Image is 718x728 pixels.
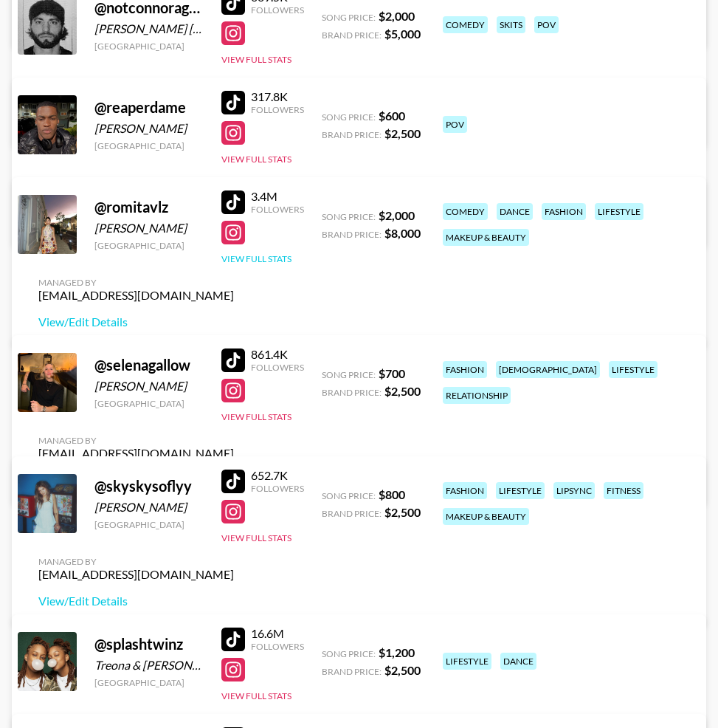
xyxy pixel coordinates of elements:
strong: $ 2,000 [379,9,415,23]
strong: $ 2,500 [384,663,421,677]
div: [EMAIL_ADDRESS][DOMAIN_NAME] [38,567,234,582]
span: Brand Price: [322,129,382,140]
strong: $ 800 [379,487,405,501]
div: Treona & [PERSON_NAME] [94,658,204,673]
button: View Full Stats [221,54,291,65]
span: Brand Price: [322,666,382,677]
div: [GEOGRAPHIC_DATA] [94,240,204,251]
div: lifestyle [443,653,491,670]
span: Song Price: [322,369,376,380]
a: View/Edit Details [38,594,234,608]
div: lipsync [553,482,595,499]
span: Song Price: [322,211,376,222]
span: Brand Price: [322,229,382,240]
span: Brand Price: [322,387,382,398]
strong: $ 8,000 [384,226,421,240]
div: Followers [251,204,304,215]
span: Song Price: [322,111,376,123]
div: [GEOGRAPHIC_DATA] [94,677,204,688]
div: [GEOGRAPHIC_DATA] [94,140,204,151]
a: View/Edit Details [38,315,234,329]
div: skits [497,16,525,33]
strong: $ 2,000 [379,208,415,222]
span: Song Price: [322,490,376,501]
div: pov [534,16,559,33]
div: [GEOGRAPHIC_DATA] [94,398,204,409]
button: View Full Stats [221,411,291,422]
strong: $ 2,500 [384,126,421,140]
div: dance [497,203,533,220]
strong: $ 2,500 [384,384,421,398]
div: 3.4M [251,189,304,204]
div: lifestyle [595,203,643,220]
div: [PERSON_NAME] [94,121,204,136]
div: @ reaperdame [94,98,204,117]
div: @ skyskysoflyy [94,477,204,495]
div: [EMAIL_ADDRESS][DOMAIN_NAME] [38,446,234,461]
span: Song Price: [322,12,376,23]
div: @ romitavlz [94,198,204,216]
div: pov [443,116,467,133]
div: Managed By [38,277,234,288]
div: makeup & beauty [443,508,529,525]
div: 861.4K [251,347,304,362]
div: relationship [443,387,511,404]
div: Followers [251,641,304,652]
div: lifestyle [609,361,657,378]
div: Managed By [38,556,234,567]
div: Followers [251,104,304,115]
div: dance [500,653,536,670]
div: fashion [542,203,586,220]
div: comedy [443,203,488,220]
div: @ selenagallow [94,356,204,374]
div: [PERSON_NAME] [94,500,204,515]
div: Followers [251,362,304,373]
strong: $ 700 [379,366,405,380]
div: [PERSON_NAME] [94,379,204,394]
button: View Full Stats [221,253,291,264]
div: fashion [443,482,487,499]
button: View Full Stats [221,532,291,543]
div: makeup & beauty [443,229,529,246]
span: Song Price: [322,648,376,659]
div: fashion [443,361,487,378]
div: [PERSON_NAME] [94,221,204,236]
div: [GEOGRAPHIC_DATA] [94,41,204,52]
div: 317.8K [251,89,304,104]
div: [EMAIL_ADDRESS][DOMAIN_NAME] [38,288,234,303]
div: 16.6M [251,626,304,641]
strong: $ 600 [379,109,405,123]
div: fitness [604,482,643,499]
span: Brand Price: [322,508,382,519]
div: lifestyle [496,482,545,499]
button: View Full Stats [221,690,291,701]
div: Followers [251,4,304,16]
div: [DEMOGRAPHIC_DATA] [496,361,600,378]
div: @ splashtwinz [94,635,204,653]
div: Managed By [38,435,234,446]
button: View Full Stats [221,154,291,165]
strong: $ 1,200 [379,645,415,659]
div: [PERSON_NAME] [PERSON_NAME] [94,21,204,36]
div: comedy [443,16,488,33]
div: [GEOGRAPHIC_DATA] [94,519,204,530]
strong: $ 2,500 [384,505,421,519]
div: Followers [251,483,304,494]
span: Brand Price: [322,30,382,41]
strong: $ 5,000 [384,27,421,41]
div: 652.7K [251,468,304,483]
